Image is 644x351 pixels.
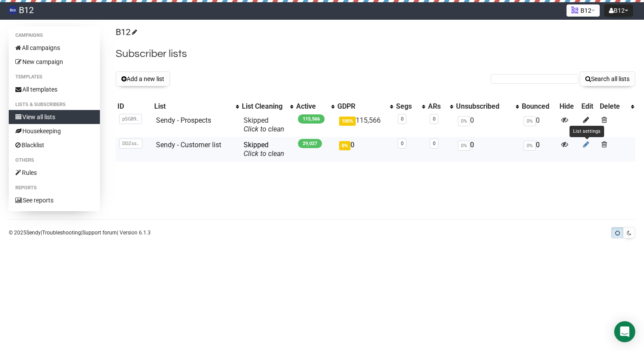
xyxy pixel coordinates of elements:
[571,7,578,14] img: 1.png
[598,100,635,113] th: Delete: No sort applied, activate to apply an ascending sort
[116,46,635,62] h2: Subscriber lists
[9,138,100,152] a: Blacklist
[298,139,322,148] span: 29,027
[454,137,520,162] td: 0
[458,141,470,151] span: 0%
[9,6,17,14] img: 83d8429b531d662e2d1277719739fdde
[156,116,211,124] a: Sendy - Prospects
[9,166,100,180] a: Rules
[524,116,536,126] span: 0%
[9,110,100,124] a: View all lists
[116,71,170,86] button: Add a new list
[456,102,511,111] div: Unsubscribed
[604,4,633,17] button: B12
[9,55,100,69] a: New campaign
[394,100,426,113] th: Segs: No sort applied, activate to apply an ascending sort
[119,114,142,124] span: pSG89..
[458,116,470,126] span: 0%
[336,100,395,113] th: GDPR: No sort applied, activate to apply an ascending sort
[580,100,598,113] th: Edit: No sort applied, sorting is disabled
[339,141,350,150] span: 0%
[433,141,435,146] a: 0
[570,126,604,137] div: List settings
[566,4,600,17] button: B12
[117,102,151,111] div: ID
[396,102,418,111] div: Segs
[9,82,100,96] a: All templates
[581,102,596,111] div: Edit
[520,100,558,113] th: Bounced: No sort applied, sorting is disabled
[82,230,117,236] a: Support forum
[558,100,580,113] th: Hide: No sort applied, sorting is disabled
[336,137,395,162] td: 0
[520,137,558,162] td: 0
[26,230,41,236] a: Sendy
[401,141,403,146] a: 0
[116,27,136,37] a: B12
[522,102,556,111] div: Bounced
[298,114,325,124] span: 115,566
[9,183,100,193] li: Reports
[9,228,151,238] p: © 2025 | | | Version 6.1.3
[426,100,454,113] th: ARs: No sort applied, activate to apply an ascending sort
[9,72,100,82] li: Templates
[337,102,386,111] div: GDPR
[42,230,81,236] a: Troubleshooting
[296,102,326,111] div: Active
[244,125,284,133] a: Click to clean
[294,100,335,113] th: Active: No sort applied, activate to apply an ascending sort
[520,113,558,137] td: 0
[242,102,286,111] div: List Cleaning
[154,102,231,111] div: List
[339,117,356,126] span: 100%
[401,116,403,122] a: 0
[152,100,240,113] th: List: No sort applied, activate to apply an ascending sort
[9,124,100,138] a: Housekeeping
[240,100,294,113] th: List Cleaning: No sort applied, activate to apply an ascending sort
[454,100,520,113] th: Unsubscribed: No sort applied, activate to apply an ascending sort
[9,30,100,41] li: Campaigns
[9,41,100,55] a: All campaigns
[336,113,395,137] td: 115,566
[119,138,142,149] span: DDZss..
[600,102,626,111] div: Delete
[559,102,578,111] div: Hide
[9,99,100,110] li: Lists & subscribers
[524,141,536,151] span: 0%
[614,321,635,342] div: Open Intercom Messenger
[244,116,284,133] span: Skipped
[580,71,635,86] button: Search all lists
[156,141,221,149] a: Sendy - Customer list
[244,149,284,158] a: Click to clean
[433,116,435,122] a: 0
[9,193,100,207] a: See reports
[454,113,520,137] td: 0
[9,155,100,166] li: Others
[116,100,152,113] th: ID: No sort applied, sorting is disabled
[428,102,446,111] div: ARs
[244,141,284,158] span: Skipped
